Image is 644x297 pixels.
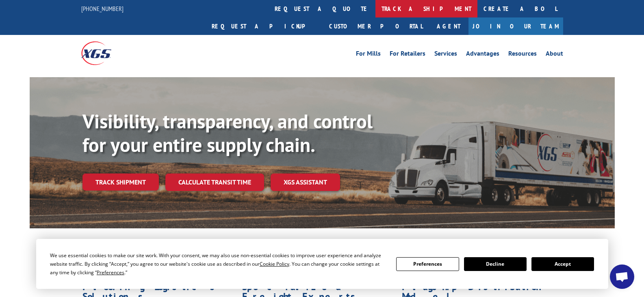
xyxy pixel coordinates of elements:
b: Visibility, transparency, and control for your entire supply chain. [82,108,373,157]
a: Calculate transit time [165,173,264,191]
a: [PHONE_NUMBER] [81,4,124,13]
a: Track shipment [82,173,159,191]
button: Accept [531,257,594,271]
a: XGS ASSISTANT [271,173,340,191]
a: For Retailers [390,50,425,59]
a: Advantages [466,50,499,59]
a: Customer Portal [323,17,429,35]
span: Cookie Policy [260,260,289,267]
a: About [546,50,563,59]
span: Preferences [97,269,124,276]
button: Preferences [396,257,459,271]
div: Open chat [610,264,634,289]
div: Cookie Consent Prompt [36,239,608,289]
a: Request a pickup [206,17,323,35]
a: Resources [508,50,537,59]
a: Services [434,50,457,59]
a: For Mills [356,50,381,59]
div: We use essential cookies to make our site work. With your consent, we may also use non-essential ... [50,251,386,277]
a: Join Our Team [468,17,563,35]
button: Decline [464,257,527,271]
a: Agent [429,17,468,35]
